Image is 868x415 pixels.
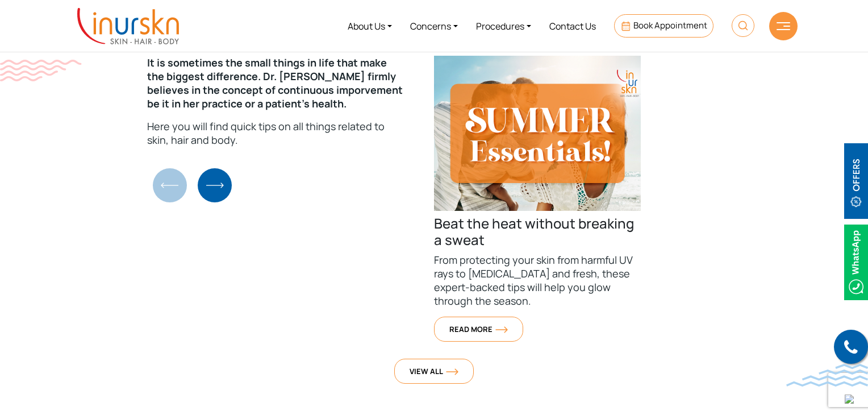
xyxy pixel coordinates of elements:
[845,395,854,404] img: up-blue-arrow.svg
[540,5,605,47] a: Contact Us
[786,364,868,387] img: bluewave
[467,5,540,47] a: Procedures
[339,5,401,47] a: About Us
[844,255,868,268] a: Whatsappicon
[401,5,467,47] a: Concerns
[434,56,641,345] div: 1 / 31
[77,8,179,44] img: inurskn-logo
[495,326,508,333] img: orange-arrow
[777,22,790,30] img: hamLine.svg
[732,14,754,37] img: HeaderSearch
[614,14,713,38] a: Book Appointment
[446,368,458,375] img: orange-arrow
[449,324,508,334] span: Read More
[147,119,406,147] p: Here you will find quick tips on all things related to skin, hair and body.
[633,19,707,31] span: Book Appointment
[410,366,458,376] span: View All
[844,143,868,219] img: offerBt
[844,225,868,300] img: Whatsappicon
[434,317,523,342] a: Read Moreorange-arrow
[394,359,474,384] a: View Allorange-arrow
[147,56,406,110] p: It is sometimes the small things in life that make the biggest difference. Dr. [PERSON_NAME] firm...
[434,215,641,248] h4: Beat the heat without breaking a sweat
[198,168,232,202] div: Next slide
[434,56,641,211] img: Beat the heat without breaking a sweat
[434,253,641,308] p: From protecting your skin from harmful UV rays to [MEDICAL_DATA] and fresh, these expert-backed t...
[198,168,232,202] img: BlueNextArrow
